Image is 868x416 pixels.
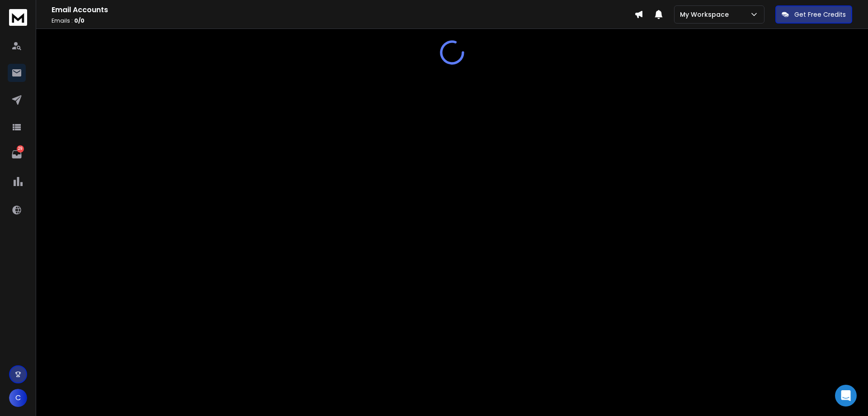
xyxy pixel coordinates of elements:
[9,9,27,26] img: logo
[52,17,634,24] p: Emails :
[17,145,24,153] p: 29
[74,17,85,24] span: 0 / 0
[52,5,634,15] h1: Email Accounts
[680,10,732,19] p: My Workspace
[775,5,852,24] button: Get Free Credits
[9,389,27,407] button: C
[794,10,846,19] p: Get Free Credits
[8,145,26,163] a: 29
[835,385,857,406] div: Open Intercom Messenger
